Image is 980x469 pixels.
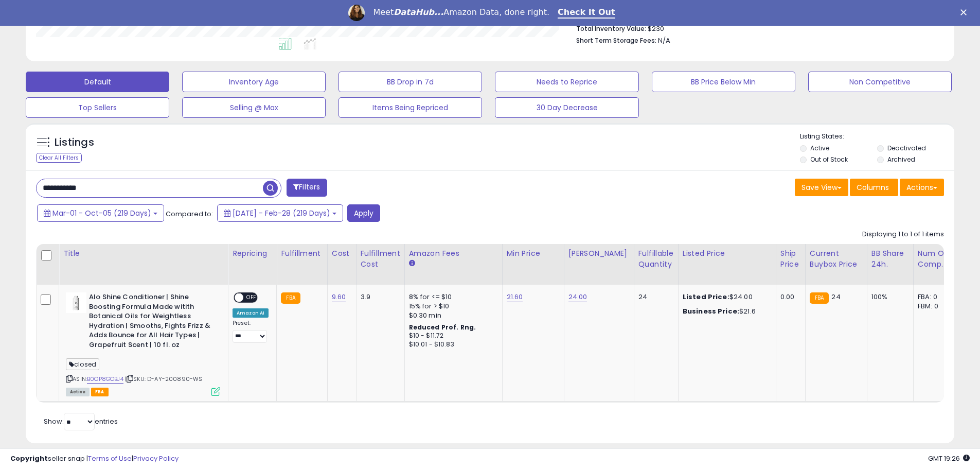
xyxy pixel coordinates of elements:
a: 21.60 [507,292,523,302]
span: OFF [243,293,260,302]
button: [DATE] - Feb-28 (219 Days) [217,204,343,222]
button: Filters [287,179,327,197]
button: Columns [850,179,898,196]
button: Needs to Reprice [495,72,638,92]
div: Amazon Fees [409,248,498,259]
span: N/A [658,36,670,45]
span: Show: entries [44,416,118,426]
div: Clear All Filters [36,153,82,163]
small: Amazon Fees. [409,259,415,268]
p: Listing States: [800,132,954,142]
i: DataHub... [394,7,443,17]
div: Min Price [507,248,560,259]
span: Columns [857,182,889,193]
b: Reduced Prof. Rng. [409,323,476,332]
span: 2025-10-6 19:26 GMT [928,454,970,463]
div: FBM: 0 [918,302,952,311]
h5: Listings [55,135,94,150]
button: Mar-01 - Oct-05 (219 Days) [37,204,164,222]
div: Title [63,248,224,259]
button: Non Competitive [808,72,952,92]
div: Preset: [233,320,269,343]
span: FBA [91,388,109,396]
div: 24 [638,292,670,302]
span: Mar-01 - Oct-05 (219 Days) [52,208,151,218]
b: Short Term Storage Fees: [576,36,656,45]
a: B0CP8GCBJ4 [87,375,123,384]
div: Fulfillment [281,248,323,259]
span: 24 [831,292,840,302]
div: Ship Price [780,248,801,270]
div: 8% for <= $10 [409,292,494,302]
div: Meet Amazon Data, done right. [373,7,549,18]
button: BB Price Below Min [652,72,795,92]
button: Inventory Age [182,72,326,92]
label: Deactivated [887,144,926,152]
button: Top Sellers [26,97,169,118]
button: Save View [795,179,848,196]
button: Actions [900,179,944,196]
a: Terms of Use [88,454,132,463]
span: All listings currently available for purchase on Amazon [66,388,90,396]
img: 21NCAEBzX4L._SL40_.jpg [66,292,86,313]
div: $0.30 min [409,311,494,320]
div: Fulfillment Cost [361,248,400,270]
button: Apply [347,204,380,222]
span: | SKU: D-AY-200890-WS [125,375,203,383]
div: Amazon AI [233,308,269,318]
div: $10 - $11.72 [409,332,494,340]
button: 30 Day Decrease [495,97,638,118]
div: BB Share 24h. [871,248,909,270]
span: Compared to: [166,209,213,219]
div: [PERSON_NAME] [568,248,630,259]
li: $230 [576,22,936,34]
a: 24.00 [568,292,587,302]
img: Profile image for Georgie [348,5,365,21]
div: 100% [871,292,905,302]
div: Close [960,9,971,15]
label: Active [810,144,829,152]
div: FBA: 0 [918,292,952,302]
a: Privacy Policy [133,454,179,463]
div: 15% for > $10 [409,302,494,311]
label: Out of Stock [810,155,848,164]
div: $24.00 [683,292,768,302]
div: Listed Price [683,248,772,259]
div: Num of Comp. [918,248,955,270]
a: 9.60 [332,292,346,302]
div: Displaying 1 to 1 of 1 items [862,230,944,239]
div: 0.00 [780,292,797,302]
small: FBA [281,292,300,304]
div: 3.9 [361,292,397,302]
div: Current Buybox Price [810,248,863,270]
div: Repricing [233,248,272,259]
div: Fulfillable Quantity [638,248,674,270]
div: Cost [332,248,352,259]
small: FBA [810,292,829,304]
button: Selling @ Max [182,97,326,118]
div: ASIN: [66,292,220,395]
button: Items Being Repriced [338,97,482,118]
strong: Copyright [10,454,48,463]
div: $21.6 [683,307,768,316]
label: Archived [887,155,915,164]
div: seller snap | | [10,454,179,464]
b: Business Price: [683,306,739,316]
div: $10.01 - $10.83 [409,340,494,349]
span: [DATE] - Feb-28 (219 Days) [233,208,330,218]
b: Alo Shine Conditioner | Shine Boosting Formula Made witith Botanical Oils for Weightless Hydratio... [89,292,214,352]
b: Listed Price: [683,292,729,302]
button: Default [26,72,169,92]
span: closed [66,358,99,370]
b: Total Inventory Value: [576,24,646,33]
button: BB Drop in 7d [338,72,482,92]
a: Check It Out [558,7,615,19]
